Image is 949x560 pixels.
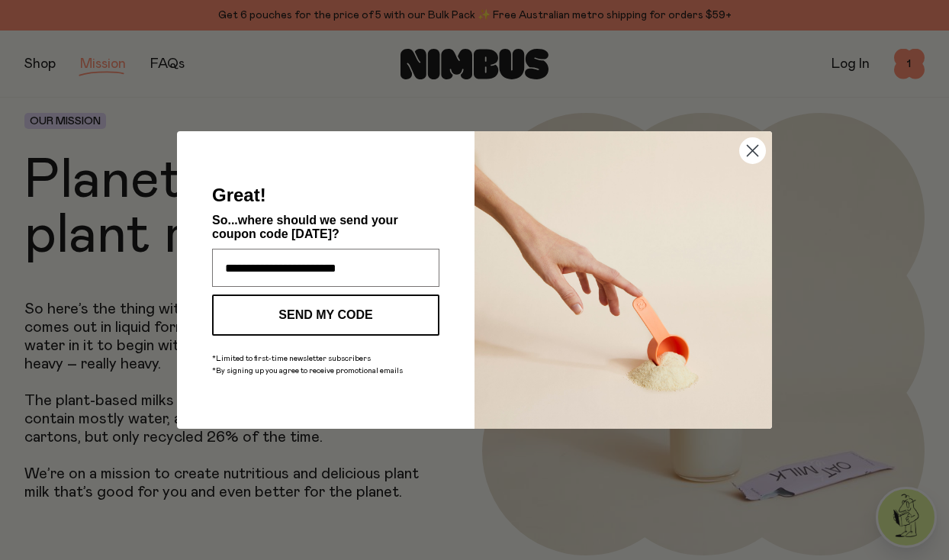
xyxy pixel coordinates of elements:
[212,355,371,362] span: *Limited to first-time newsletter subscribers
[212,367,403,375] span: *By signing up you agree to receive promotional emails
[212,249,439,287] input: Enter your email address
[212,185,266,205] span: Great!
[474,131,772,429] img: c0d45117-8e62-4a02-9742-374a5db49d45.jpeg
[212,214,398,240] span: So...where should we send your coupon code [DATE]?
[739,137,766,164] button: Close dialog
[212,294,439,336] button: SEND MY CODE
